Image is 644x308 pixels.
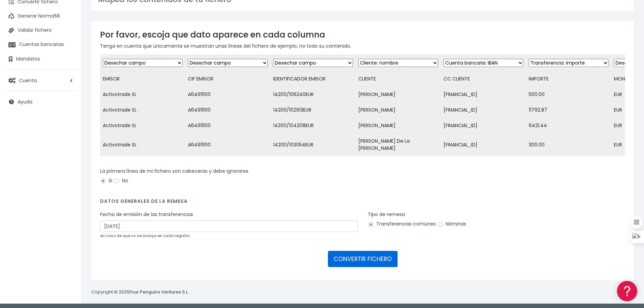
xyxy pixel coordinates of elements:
[441,118,526,134] td: [FINANCIAL_ID]
[185,102,270,118] td: A64911100
[100,168,248,175] label: La primera línea de mi fichero son cabeceras y debe ignorarse
[91,289,190,296] p: Copyright © 2025 .
[270,118,356,134] td: 14200/104208EUR
[3,73,78,88] a: Cuenta
[100,233,190,238] small: en caso de que no se incluya en cada registro
[441,134,526,156] td: [FINANCIAL_ID]
[270,134,356,156] td: 14200/103054EUR
[368,211,405,218] label: Tipo de remesa
[19,77,37,84] span: Cuenta
[368,220,436,228] label: Transferencias comúnes
[100,118,185,134] td: Activotrade SL
[270,102,356,118] td: 14200/102913EUR
[3,9,78,23] a: Generar Norma58
[356,102,441,118] td: [PERSON_NAME]
[100,87,185,102] td: Activotrade SL
[18,98,32,105] span: Ayuda
[441,102,526,118] td: [FINANCIAL_ID]
[3,38,78,52] a: Cuentas bancarias
[185,134,270,156] td: A64911100
[441,71,526,87] td: CC CLIENTE
[526,102,611,118] td: 11792.87
[356,87,441,102] td: [PERSON_NAME]
[526,71,611,87] td: IMPORTE
[100,211,193,218] label: Fecha de emisión de las transferencias
[100,198,625,208] h4: Datos generales de la remesa
[356,71,441,87] td: CLIENTE
[100,71,185,87] td: EMISOR
[100,42,625,50] p: Tenga en cuenta que únicamente se muestran unas líneas del fichero de ejemplo, no todo su contenido.
[441,87,526,102] td: [FINANCIAL_ID]
[356,118,441,134] td: [PERSON_NAME]
[100,134,185,156] td: Activotrade SL
[270,71,356,87] td: IDENTIFICADOR EMISOR
[526,87,611,102] td: 500.00
[3,95,78,109] a: Ayuda
[185,118,270,134] td: A64911100
[100,177,112,184] label: Si
[270,87,356,102] td: 14200/106240EUR
[3,52,78,66] a: Mandatos
[100,102,185,118] td: Activotrade SL
[437,220,466,228] label: Nóminas
[526,134,611,156] td: 300.00
[129,289,189,295] a: Four Penguins Ventures S.L.
[3,23,78,38] a: Validar fichero
[356,134,441,156] td: [PERSON_NAME] De La [PERSON_NAME]
[185,87,270,102] td: A64911100
[185,71,270,87] td: CIF EMISOR
[526,118,611,134] td: 6421.44
[114,177,128,184] label: No
[100,30,625,40] h3: Por favor, escoja que dato aparece en cada columna
[328,251,398,267] button: CONVERTIR FICHERO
